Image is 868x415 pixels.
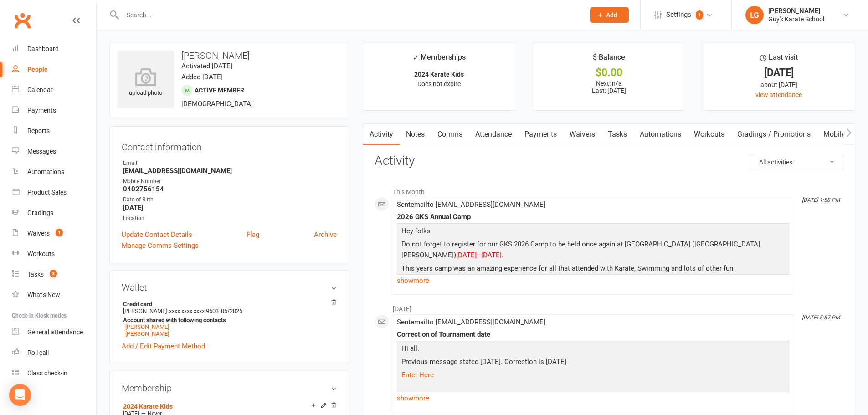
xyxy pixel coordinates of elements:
[711,80,847,90] div: about [DATE]
[123,185,337,193] strong: 0402756154
[755,91,802,98] a: view attendance
[12,59,96,80] a: People
[399,263,787,276] p: This years camp was an amazing experience for all that attended with Karate, Swimming and lots of...
[122,299,337,338] li: [PERSON_NAME]
[696,10,703,20] span: 1
[123,195,337,204] div: Date of Birth
[125,330,169,337] a: [PERSON_NAME]
[56,229,63,236] span: 1
[117,68,174,98] div: upload photo
[590,7,629,23] button: Add
[399,239,787,263] p: Do not forget to register for our GKS 2026 Camp to be held once again at [GEOGRAPHIC_DATA] ([GEOG...
[12,182,96,203] a: Product Sales
[375,299,843,314] li: [DATE]
[397,392,789,405] a: show more
[123,177,337,186] div: Mobile Number
[12,121,96,141] a: Reports
[12,162,96,182] a: Automations
[401,371,434,379] a: Enter Here
[9,384,31,406] div: Open Intercom Messenger
[414,71,464,78] strong: 2024 Karate Kids
[397,318,545,326] span: Sent email to [EMAIL_ADDRESS][DOMAIN_NAME]
[27,189,67,196] div: Product Sales
[802,314,840,321] i: [DATE] 5:57 PM
[12,264,96,285] a: Tasks 3
[417,80,461,87] span: Does not expire
[122,138,337,152] h3: Contact information
[563,124,601,145] a: Waivers
[50,270,57,277] span: 3
[247,229,259,240] a: Flag
[12,223,96,244] a: Waivers 1
[541,68,677,77] div: $0.00
[169,307,219,314] span: xxxx xxxx xxxx 9503
[120,9,578,21] input: Search...
[412,53,418,62] i: ✓
[12,203,96,223] a: Gradings
[27,86,53,93] div: Calendar
[27,127,50,134] div: Reports
[397,200,545,209] span: Sent email to [EMAIL_ADDRESS][DOMAIN_NAME]
[122,383,337,393] h3: Membership
[27,168,64,175] div: Automations
[768,15,824,23] div: Guy's Karate School
[221,307,242,314] span: 05/2026
[518,124,563,145] a: Payments
[122,240,199,251] a: Manage Comms Settings
[688,124,731,145] a: Workouts
[397,331,789,338] div: Correction of Tournament date
[314,229,337,240] a: Archive
[469,124,518,145] a: Attendance
[711,68,847,77] div: [DATE]
[375,182,843,197] li: This Month
[12,343,96,363] a: Roll call
[666,5,691,25] span: Settings
[27,328,83,336] div: General attendance
[27,148,56,155] div: Messages
[760,51,798,68] div: Last visit
[399,356,787,369] p: Previous message stated [DATE]. Correction is [DATE]
[12,363,96,384] a: Class kiosk mode
[27,230,50,237] div: Waivers
[12,141,96,162] a: Messages
[181,62,232,70] time: Activated [DATE]
[125,323,169,330] a: [PERSON_NAME]
[375,154,843,168] h3: Activity
[731,124,817,145] a: Gradings / Promotions
[593,51,625,68] div: $ Balance
[400,124,431,145] a: Notes
[606,11,617,19] span: Add
[412,51,466,68] div: Memberships
[397,274,789,287] a: show more
[27,250,55,257] div: Workouts
[12,80,96,100] a: Calendar
[181,73,223,81] time: Added [DATE]
[363,124,400,145] a: Activity
[27,107,56,114] div: Payments
[27,45,59,52] div: Dashboard
[12,39,96,59] a: Dashboard
[181,100,253,108] span: [DEMOGRAPHIC_DATA]
[27,369,67,377] div: Class check-in
[123,214,337,223] div: Location
[399,225,787,239] p: Hey folks
[123,301,332,307] strong: Credit card
[12,285,96,305] a: What's New
[11,9,34,32] a: Clubworx
[195,87,244,94] span: Active member
[122,282,337,292] h3: Wallet
[123,167,337,175] strong: [EMAIL_ADDRESS][DOMAIN_NAME]
[12,100,96,121] a: Payments
[456,251,503,259] span: [DATE]–[DATE].
[27,271,44,278] div: Tasks
[601,124,633,145] a: Tasks
[768,7,824,15] div: [PERSON_NAME]
[27,291,60,298] div: What's New
[123,159,337,168] div: Email
[27,209,53,216] div: Gradings
[27,66,48,73] div: People
[633,124,688,145] a: Automations
[12,244,96,264] a: Workouts
[817,124,866,145] a: Mobile App
[431,124,469,145] a: Comms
